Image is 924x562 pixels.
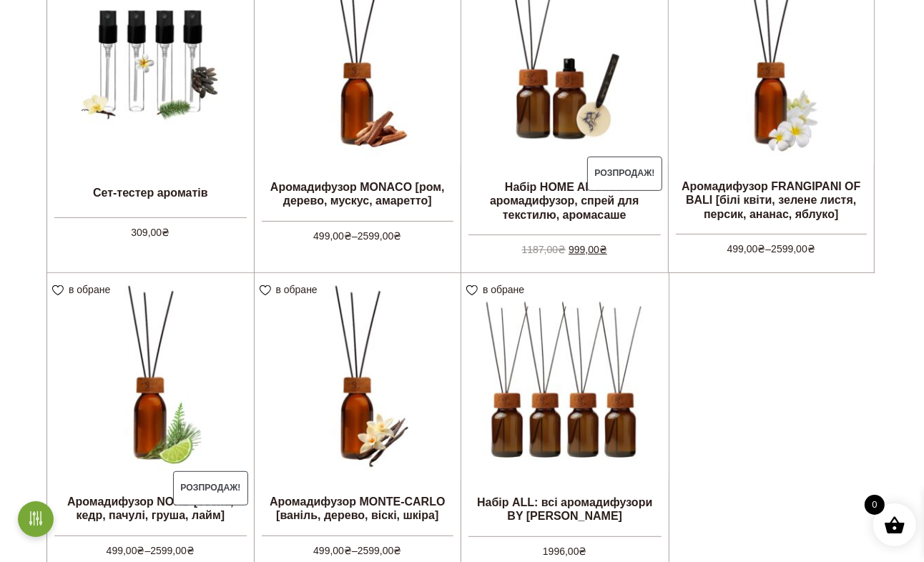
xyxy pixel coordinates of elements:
[137,545,144,556] span: ₴
[47,489,254,528] h2: Аромадифузор NORD [сосна, кедр, пачулі, груша, лайм]
[676,234,868,257] span: –
[757,243,765,255] span: ₴
[727,243,766,255] bdi: 499,00
[466,284,529,295] a: в обране
[262,536,454,558] span: –
[461,273,669,556] a: Набір ALL: всі аромадифузори BY [PERSON_NAME] 1996,00₴
[483,284,524,295] span: в обране
[558,244,566,255] span: ₴
[669,174,875,227] h2: Аромадифузор FRANGIPANI OF BALI [білі квіти, зелене листя, персик, ананас, яблуко]
[255,174,461,213] h2: Аромадифузор MONACO [ром, дерево, мускус, амаретто]
[522,244,566,255] bdi: 1187,00
[579,546,587,557] span: ₴
[162,227,169,238] span: ₴
[393,545,401,556] span: ₴
[466,285,478,296] img: unfavourite.svg
[47,273,254,556] a: Розпродаж! Аромадифузор NORD [сосна, кедр, пачулі, груша, лайм] 499,00₴–2599,00₴
[107,545,145,556] bdi: 499,00
[54,536,247,558] span: –
[52,284,115,295] a: в обране
[599,244,607,255] span: ₴
[807,243,815,255] span: ₴
[255,489,461,528] h2: Аромадифузор MONTE-CARLO [ваніль, дерево, віскі, шкіра]
[344,230,352,242] span: ₴
[69,284,110,295] span: в обране
[569,244,607,255] bdi: 999,00
[543,546,587,557] bdi: 1996,00
[150,545,195,556] bdi: 2599,00
[344,545,352,556] span: ₴
[276,284,318,295] span: в обране
[461,174,668,227] h2: Набір HOME AROMA: аромадифузор, спрей для текстилю, аромасаше
[52,285,64,296] img: unfavourite.svg
[461,490,669,528] h2: Набір ALL: всі аромадифузори BY [PERSON_NAME]
[187,545,195,556] span: ₴
[131,227,169,238] bdi: 309,00
[313,230,352,242] bdi: 499,00
[173,471,248,506] span: Розпродаж!
[865,495,885,515] span: 0
[260,285,271,296] img: unfavourite.svg
[587,157,662,191] span: Розпродаж!
[47,174,254,210] h2: Сет-тестер ароматів
[262,221,454,244] span: –
[393,230,401,242] span: ₴
[260,284,323,295] a: в обране
[771,243,815,255] bdi: 2599,00
[313,545,352,556] bdi: 499,00
[358,230,402,242] bdi: 2599,00
[255,273,461,556] a: Аромадифузор MONTE-CARLO [ваніль, дерево, віскі, шкіра] 499,00₴–2599,00₴
[358,545,402,556] bdi: 2599,00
